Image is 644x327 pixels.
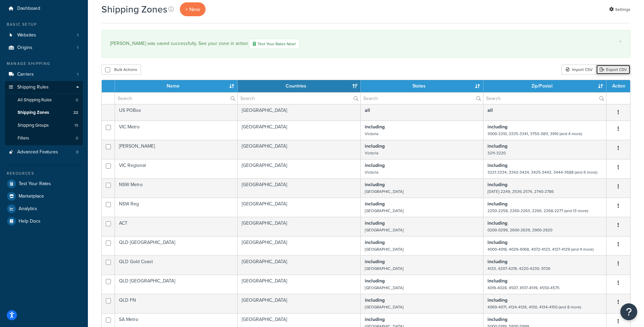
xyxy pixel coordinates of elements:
[19,181,51,187] span: Test Your Rates
[487,258,507,265] b: including
[5,94,83,106] li: All Shipping Rules
[487,316,507,323] b: including
[238,255,361,275] td: [GEOGRAPHIC_DATA]
[115,121,238,140] td: VIC Metro
[596,65,630,75] a: Export CSV
[487,297,507,304] b: including
[101,3,167,16] h1: Shipping Zones
[365,220,385,227] b: including
[487,266,550,272] small: 4133, 4207-4219, 4220-4230, 9726
[115,217,238,236] td: ACT
[115,178,238,198] td: NSW Metro
[365,143,385,150] b: including
[18,97,52,103] span: All Shipping Rules
[365,200,385,207] b: including
[17,6,40,11] span: Dashboard
[487,220,507,227] b: including
[238,121,361,140] td: [GEOGRAPHIC_DATA]
[73,110,78,116] span: 22
[5,68,83,81] a: Carriers 1
[17,149,58,155] span: Advanced Features
[18,110,49,116] span: Shipping Zones
[17,45,32,51] span: Origins
[365,304,404,310] small: [GEOGRAPHIC_DATA]
[5,2,83,15] li: Dashboard
[365,316,385,323] b: including
[365,131,378,137] small: Victoria
[238,217,361,236] td: [GEOGRAPHIC_DATA]
[365,258,385,265] b: including
[238,198,361,217] td: [GEOGRAPHIC_DATA]
[5,42,83,54] a: Origins 1
[5,119,83,132] li: Shipping Groups
[17,32,36,38] span: Websites
[5,22,83,27] div: Basic Setup
[5,132,83,145] a: Filters 0
[77,72,78,77] span: 1
[249,39,300,49] a: Test Your Rates Now!
[365,239,385,246] b: including
[77,45,78,51] span: 1
[487,150,506,156] small: 3211-3220
[5,190,83,202] a: Marketplace
[115,93,237,104] input: Search
[5,106,83,119] a: Shipping Zones 22
[115,80,238,92] th: Name: activate to sort column ascending
[365,150,378,156] small: Victoria
[238,159,361,178] td: [GEOGRAPHIC_DATA]
[115,294,238,313] td: QLD FN
[365,297,385,304] b: including
[365,285,404,291] small: [GEOGRAPHIC_DATA]
[5,94,83,106] a: All Shipping Rules 0
[18,123,49,128] span: Shipping Groups
[238,178,361,198] td: [GEOGRAPHIC_DATA]
[365,277,385,284] b: including
[5,29,83,42] a: Websites 1
[487,131,582,137] small: 3000-3210, 3335-3341, 3750-3811, 3910 (and 4 more)
[238,80,361,92] th: Countries: activate to sort column ascending
[185,5,200,13] span: + New
[115,198,238,217] td: NSW Reg
[5,203,83,215] li: Analytics
[487,188,554,195] small: [DATE]-2249, 2536-2574, 2740-2786
[619,39,622,44] a: ×
[487,208,588,214] small: 2250-2258, 2260-2263, 2266, 2268-2277 (and 13 more)
[365,169,378,175] small: Victoria
[18,135,29,141] span: Filters
[487,246,594,252] small: 4000-4018, 4029-4068, 4072-4123, 4127-4129 (and 4 more)
[361,80,483,92] th: States: activate to sort column ascending
[115,275,238,294] td: QLD [GEOGRAPHIC_DATA]
[74,123,78,128] span: 19
[365,162,385,169] b: including
[487,143,507,150] b: including
[365,266,404,272] small: [GEOGRAPHIC_DATA]
[238,104,361,121] td: [GEOGRAPHIC_DATA]
[5,119,83,132] a: Shipping Groups 19
[76,97,78,103] span: 0
[365,123,385,130] b: including
[5,106,83,119] li: Shipping Zones
[180,2,206,16] a: + New
[238,275,361,294] td: [GEOGRAPHIC_DATA]
[487,107,493,114] b: all
[17,84,49,90] span: Shipping Rules
[5,171,83,176] div: Resources
[115,236,238,255] td: QLD [GEOGRAPHIC_DATA]
[5,215,83,227] a: Help Docs
[365,246,404,252] small: [GEOGRAPHIC_DATA]
[5,29,83,42] li: Websites
[19,206,37,212] span: Analytics
[238,93,360,104] input: Search
[487,200,507,207] b: including
[238,140,361,159] td: [GEOGRAPHIC_DATA]
[609,5,630,14] a: Settings
[76,149,78,155] span: 0
[5,61,83,67] div: Manage Shipping
[487,169,597,175] small: 3221-3334, 3342-3424, 3425-3443, 3444-3688 (and 6 more)
[365,208,404,214] small: [GEOGRAPHIC_DATA]
[115,140,238,159] td: [PERSON_NAME]
[365,181,385,188] b: including
[76,135,78,141] span: 0
[483,80,606,92] th: Zip/Postal: activate to sort column ascending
